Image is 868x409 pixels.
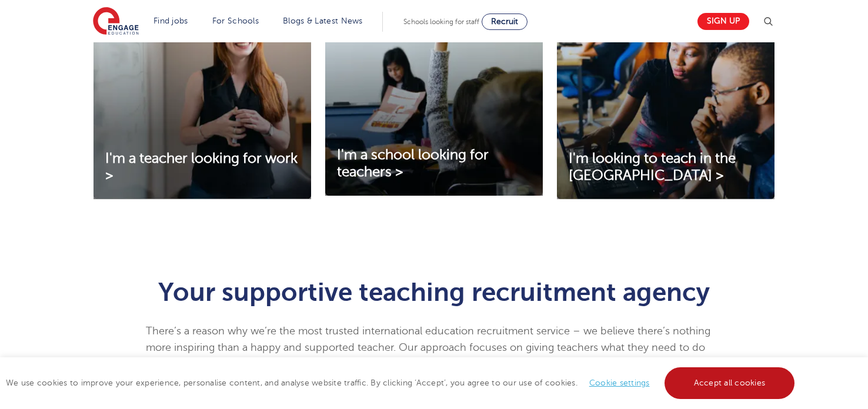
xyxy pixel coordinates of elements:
[403,18,479,26] span: Schools looking for staff
[557,150,774,185] a: I'm looking to teach in the [GEOGRAPHIC_DATA] >
[212,16,259,25] a: For Schools
[94,3,311,199] img: I'm a teacher looking for work
[589,378,650,387] a: Cookie settings
[557,3,774,199] img: I'm looking to teach in the UK
[665,367,795,399] a: Accept all cookies
[283,16,363,25] a: Blogs & Latest News
[146,325,713,386] span: There’s a reason why we’re the most trusted international education recruitment service – we beli...
[325,3,543,196] img: I'm a school looking for teachers
[146,279,723,305] h1: Your supportive teaching recruitment agency
[337,147,489,180] span: I'm a school looking for teachers >
[93,7,139,36] img: Engage Education
[325,147,543,181] a: I'm a school looking for teachers >
[482,14,528,30] a: Recruit
[6,378,797,387] span: We use cookies to improve your experience, personalise content, and analyse website traffic. By c...
[94,150,311,185] a: I'm a teacher looking for work >
[569,150,736,183] span: I'm looking to teach in the [GEOGRAPHIC_DATA] >
[491,17,518,26] span: Recruit
[153,16,188,25] a: Find jobs
[697,13,749,30] a: Sign up
[105,150,298,183] span: I'm a teacher looking for work >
